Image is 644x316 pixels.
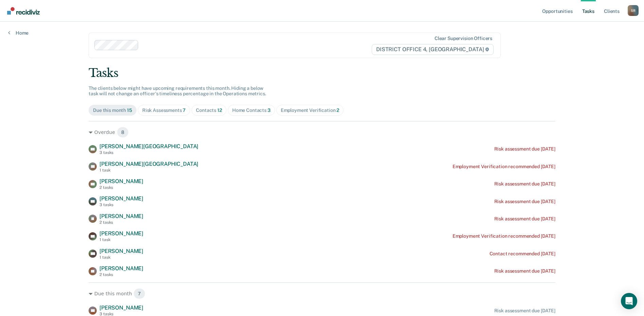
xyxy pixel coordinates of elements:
[99,255,143,260] div: 1 task
[453,233,555,239] div: Employment Verification recommended [DATE]
[232,107,271,113] div: Home Contacts
[99,161,198,167] span: [PERSON_NAME][GEOGRAPHIC_DATA]
[99,265,143,272] span: [PERSON_NAME]
[435,36,492,41] div: Clear supervision officers
[494,216,555,222] div: Risk assessment due [DATE]
[133,288,145,299] span: 7
[281,107,339,113] div: Employment Verification
[99,213,143,219] span: [PERSON_NAME]
[89,85,266,97] span: The clients below might have upcoming requirements this month. Hiding a below task will not chang...
[89,288,555,299] div: Due this month 7
[268,107,271,113] span: 3
[494,308,555,314] div: Risk assessment due [DATE]
[99,178,143,184] span: [PERSON_NAME]
[494,146,555,152] div: Risk assessment due [DATE]
[494,268,555,274] div: Risk assessment due [DATE]
[628,5,639,16] div: S R
[490,251,555,257] div: Contact recommended [DATE]
[494,181,555,187] div: Risk assessment due [DATE]
[99,230,143,237] span: [PERSON_NAME]
[99,195,143,202] span: [PERSON_NAME]
[127,107,132,113] span: 15
[196,107,222,113] div: Contacts
[628,5,639,16] button: Profile dropdown button
[99,185,143,190] div: 2 tasks
[89,66,555,80] div: Tasks
[99,272,143,277] div: 2 tasks
[453,164,555,170] div: Employment Verification recommended [DATE]
[494,199,555,204] div: Risk assessment due [DATE]
[99,150,198,155] div: 3 tasks
[142,107,186,113] div: Risk Assessments
[99,220,143,225] div: 2 tasks
[93,107,132,113] div: Due this month
[99,168,198,173] div: 1 task
[117,127,129,138] span: 8
[8,30,29,36] a: Home
[99,202,143,207] div: 3 tasks
[372,44,494,55] span: DISTRICT OFFICE 4, [GEOGRAPHIC_DATA]
[99,304,143,311] span: [PERSON_NAME]
[99,237,143,242] div: 1 task
[89,127,555,138] div: Overdue 8
[99,143,198,150] span: [PERSON_NAME][GEOGRAPHIC_DATA]
[217,107,222,113] span: 12
[183,107,186,113] span: 7
[7,7,40,15] img: Recidiviz
[99,248,143,254] span: [PERSON_NAME]
[336,107,339,113] span: 2
[621,293,637,309] div: Open Intercom Messenger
